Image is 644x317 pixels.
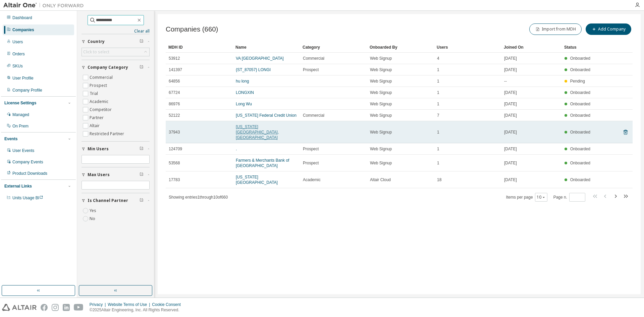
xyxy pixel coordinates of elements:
img: linkedin.svg [63,304,70,311]
div: External Links [4,183,32,189]
span: 4 [437,56,439,61]
div: User Profile [12,75,34,81]
label: Prospect [90,82,108,90]
div: Companies [12,27,34,33]
span: Onboarded [570,130,590,135]
img: altair_logo.svg [2,304,37,311]
span: Units Usage BI [12,196,43,200]
button: 10 [537,195,546,200]
a: VA [GEOGRAPHIC_DATA] [236,56,284,61]
div: Orders [12,51,25,57]
span: Max Users [88,172,110,177]
span: 37943 [169,129,180,135]
span: 18 [437,177,441,182]
div: Product Downloads [12,171,47,176]
span: 1 [437,146,439,152]
div: Company Events [12,159,43,165]
span: Academic [303,177,321,182]
span: Onboarded [570,161,590,165]
span: Onboarded [570,56,590,61]
div: User Events [12,148,34,153]
div: Name [235,42,297,53]
span: Min Users [88,146,109,152]
label: Altair [90,122,101,130]
div: Onboarded By [370,42,431,53]
span: [DATE] [504,67,517,72]
span: Companies (660) [166,25,218,33]
img: youtube.svg [74,304,84,311]
span: Web Signup [370,129,392,135]
span: 1 [437,78,439,84]
span: Web Signup [370,67,392,72]
span: 124709 [169,146,182,152]
label: Restricted Partner [90,130,125,138]
span: 1 [437,90,439,95]
span: 67724 [169,90,180,95]
div: Click to select [82,48,149,56]
span: Web Signup [370,78,392,84]
div: Events [4,136,17,142]
div: Company Profile [12,88,42,93]
label: Yes [90,207,98,215]
span: Pending [570,79,585,84]
span: Showing entries 1 through 10 of 660 [169,195,228,200]
span: [DATE] [504,146,517,152]
span: Onboarded [570,67,590,72]
span: Items per page [506,193,547,202]
img: instagram.svg [52,304,59,311]
button: Is Channel Partner [82,193,150,208]
span: -- [504,78,507,84]
span: 1 [437,160,439,166]
label: Academic [90,98,110,106]
button: Import from MDH [529,23,582,35]
span: 86976 [169,101,180,107]
a: . [236,147,237,151]
span: Web Signup [370,90,392,95]
div: Users [437,42,498,53]
span: 53568 [169,160,180,166]
span: Prospect [303,67,319,72]
span: [DATE] [504,90,517,95]
span: Altair Cloud [370,177,391,182]
span: Clear filter [140,39,144,44]
div: Status [564,42,592,53]
span: 64856 [169,78,180,84]
span: 17783 [169,177,180,182]
a: {ST_87057} LONGI [236,67,271,72]
div: Cookie Consent [152,302,184,307]
img: Altair One [3,2,87,9]
span: Page n. [553,193,585,202]
span: 53912 [169,56,180,61]
div: License Settings [4,100,36,106]
label: Competitor [90,106,113,114]
span: 1 [437,101,439,107]
span: 1 [437,129,439,135]
label: Partner [90,114,105,122]
span: [DATE] [504,101,517,107]
div: Dashboard [12,15,32,20]
span: [DATE] [504,160,517,166]
div: Category [303,42,364,53]
span: [DATE] [504,56,517,61]
p: © 2025 Altair Engineering, Inc. All Rights Reserved. [90,307,185,313]
div: Joined On [504,42,559,53]
a: [US_STATE][GEOGRAPHIC_DATA] [236,175,278,185]
span: Web Signup [370,113,392,118]
div: Website Terms of Use [108,302,152,307]
span: Onboarded [570,147,590,151]
a: LONGXIN [236,90,254,95]
div: Users [12,39,23,45]
label: Trial [90,90,99,98]
a: [US_STATE] Federal Credit Union [236,113,297,118]
button: Min Users [82,142,150,156]
span: Country [88,39,105,44]
span: Clear filter [140,146,144,152]
div: Managed [12,112,29,117]
span: Clear filter [140,65,144,70]
span: 1 [437,67,439,72]
div: Click to select [83,49,109,55]
span: 141397 [169,67,182,72]
div: SKUs [12,63,23,69]
span: Prospect [303,146,319,152]
span: Web Signup [370,146,392,152]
